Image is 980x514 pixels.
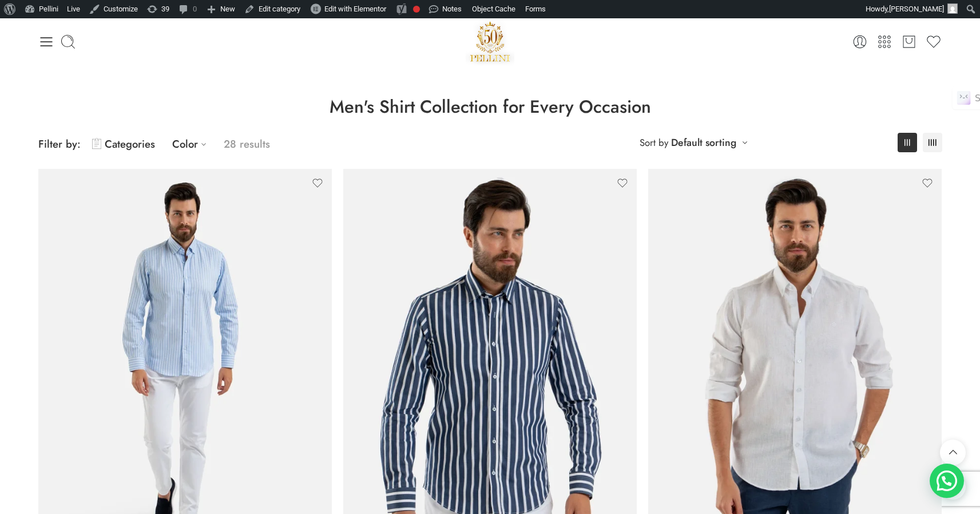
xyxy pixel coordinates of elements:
img: Pellini [466,17,515,66]
a: Cart [901,34,917,50]
a: Wishlist [926,34,942,50]
span: Filter by: [38,136,81,152]
div: Needs improvement [413,6,420,13]
a: Categories [92,131,155,157]
a: Color [172,131,212,157]
a: Default sorting [671,135,736,151]
span: Edit with Elementor [324,5,386,13]
span: [PERSON_NAME] [889,5,944,13]
a: My Account [852,34,868,50]
a: Pellini - [466,17,515,66]
p: 28 results [224,131,270,157]
span: Sort by [640,133,668,152]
